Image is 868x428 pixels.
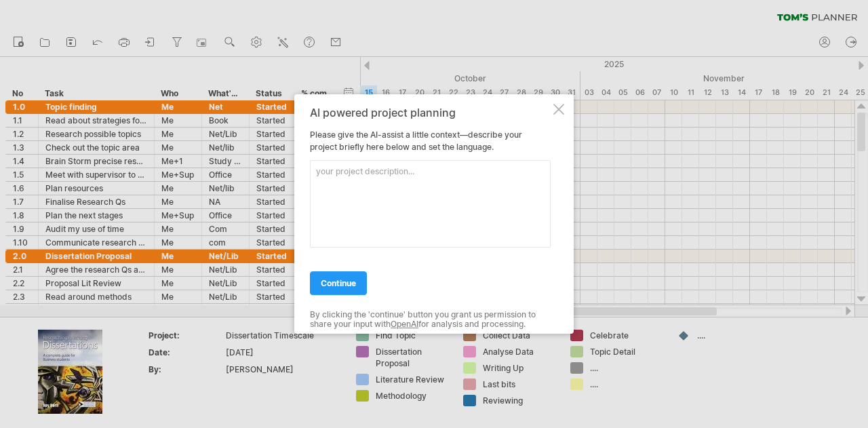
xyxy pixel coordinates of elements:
span: continue [321,278,356,288]
div: By clicking the 'continue' button you grant us permission to share your input with for analysis a... [310,310,551,330]
a: continue [310,271,367,295]
div: AI powered project planning [310,106,551,119]
div: Please give the AI-assist a little context—describe your project briefly here below and set the l... [310,106,551,322]
a: OpenAI [391,319,418,329]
